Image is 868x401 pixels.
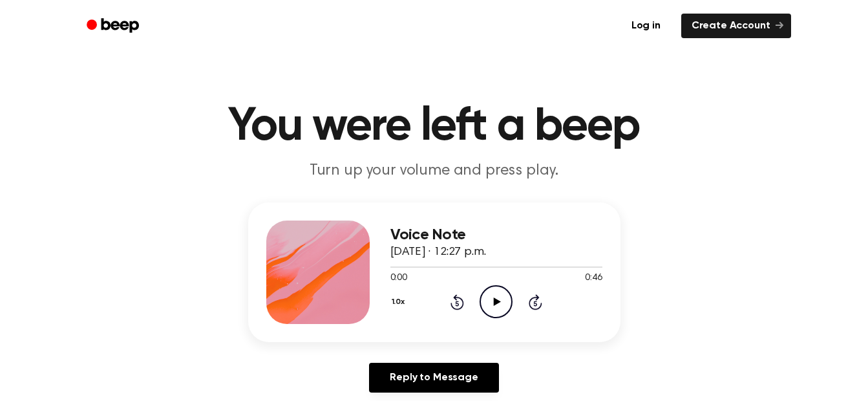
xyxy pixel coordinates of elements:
[681,14,791,38] a: Create Account
[619,11,673,41] a: Log in
[103,103,765,150] h1: You were left a beep
[585,272,602,285] span: 0:46
[186,160,683,182] p: Turn up your volume and press play.
[390,226,602,244] h3: Voice Note
[369,363,498,393] a: Reply to Message
[78,14,151,39] a: Beep
[390,272,407,285] span: 0:00
[390,246,486,258] span: [DATE] · 12:27 p.m.
[390,291,410,313] button: 1.0x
